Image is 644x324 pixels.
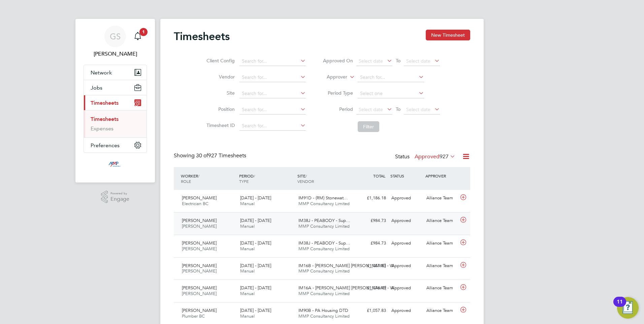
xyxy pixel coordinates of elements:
[84,65,147,80] button: Network
[389,283,424,294] div: Approved
[359,58,383,64] span: Select date
[75,19,155,183] nav: Main navigation
[91,85,102,91] span: Jobs
[354,215,389,226] div: £984.73
[358,89,424,98] input: Select one
[424,305,459,316] div: Alliance Team
[240,307,271,313] span: [DATE] - [DATE]
[305,173,307,179] span: /
[182,201,208,206] span: Electrician BC
[354,238,389,249] div: £984.73
[389,260,424,271] div: Approved
[239,121,306,131] input: Search for...
[323,106,353,112] label: Period
[240,291,255,296] span: Manual
[424,238,459,249] div: Alliance Team
[354,305,389,316] div: £1,057.83
[373,173,385,179] span: TOTAL
[182,291,217,296] span: [PERSON_NAME]
[354,283,389,294] div: £1,076.49
[298,291,350,296] span: MMP Consultancy Limited
[298,263,398,268] span: IM16B - [PERSON_NAME] [PERSON_NAME] - W…
[323,90,353,96] label: Period Type
[298,313,350,319] span: MMP Consultancy Limited
[298,240,350,246] span: IM38J - PEABODY - Sup…
[389,215,424,226] div: Approved
[84,26,147,58] a: GS[PERSON_NAME]
[91,116,119,122] a: Timesheets
[182,307,217,313] span: [PERSON_NAME]
[240,240,271,246] span: [DATE] - [DATE]
[298,195,348,201] span: IM91D - (RM) Stonewat…
[182,223,217,229] span: [PERSON_NAME]
[181,179,191,184] span: ROLE
[354,193,389,204] div: £1,186.18
[84,110,147,137] div: Timesheets
[298,201,350,206] span: MMP Consultancy Limited
[101,191,130,203] a: Powered byEngage
[204,106,235,112] label: Position
[358,121,379,132] button: Filter
[182,246,217,252] span: [PERSON_NAME]
[179,170,237,187] div: WORKER
[426,30,470,40] button: New Timesheet
[298,223,350,229] span: MMP Consultancy Limited
[204,122,235,128] label: Timesheet ID
[298,285,398,291] span: IM16A - [PERSON_NAME] [PERSON_NAME] - W…
[240,263,271,268] span: [DATE] - [DATE]
[196,152,208,159] span: 30 of
[84,160,147,170] a: Go to home page
[617,302,623,311] div: 11
[196,152,246,159] span: 927 Timesheets
[240,201,255,206] span: Manual
[254,173,255,179] span: /
[389,238,424,249] div: Approved
[240,195,271,201] span: [DATE] - [DATE]
[182,240,217,246] span: [PERSON_NAME]
[389,193,424,204] div: Approved
[406,58,430,64] span: Select date
[106,160,125,170] img: mmpconsultancy-logo-retina.png
[354,260,389,271] div: £1,057.83
[617,297,639,319] button: Open Resource Center, 11 new notifications
[240,218,271,223] span: [DATE] - [DATE]
[358,73,424,82] input: Search for...
[84,80,147,95] button: Jobs
[182,263,217,268] span: [PERSON_NAME]
[182,218,217,223] span: [PERSON_NAME]
[182,195,217,201] span: [PERSON_NAME]
[91,69,112,76] span: Network
[395,152,457,162] div: Status
[424,170,459,182] div: APPROVER
[182,313,205,319] span: Plumber BC
[240,246,255,252] span: Manual
[239,73,306,82] input: Search for...
[174,30,230,43] h2: Timesheets
[239,179,249,184] span: TYPE
[297,179,314,184] span: VENDOR
[91,125,114,132] a: Expenses
[389,170,424,182] div: STATUS
[298,246,350,252] span: MMP Consultancy Limited
[298,218,350,223] span: IM38J - PEABODY - Sup…
[424,283,459,294] div: Alliance Team
[84,138,147,153] button: Preferences
[204,90,235,96] label: Site
[424,260,459,271] div: Alliance Team
[394,56,402,65] span: To
[139,28,148,36] span: 1
[110,196,129,202] span: Engage
[394,105,402,114] span: To
[296,170,354,187] div: SITE
[239,89,306,98] input: Search for...
[91,142,120,149] span: Preferences
[240,313,255,319] span: Manual
[298,307,348,313] span: IM90B - PA Housing DTD
[110,191,129,196] span: Powered by
[182,268,217,274] span: [PERSON_NAME]
[239,57,306,66] input: Search for...
[240,268,255,274] span: Manual
[239,105,306,115] input: Search for...
[323,58,353,64] label: Approved On
[182,285,217,291] span: [PERSON_NAME]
